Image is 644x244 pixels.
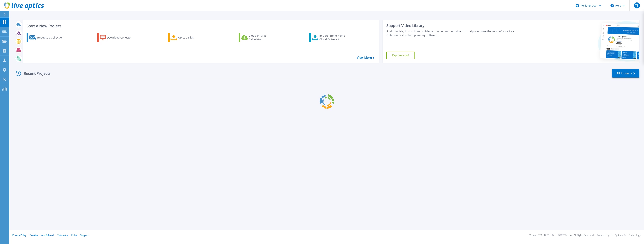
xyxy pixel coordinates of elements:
[107,34,137,41] div: Download Collector
[57,234,68,237] a: Telemetry
[27,33,68,42] a: Request a Collection
[612,69,639,78] a: All Projects
[41,234,54,237] a: Ads & Email
[249,34,279,41] div: Cloud Pricing Calculator
[97,33,139,42] a: Download Collector
[558,234,594,237] li: © 2025 Dell Inc. All Rights Reserved
[178,34,208,41] div: Upload Files
[386,23,520,28] div: Support Video Library
[37,34,67,41] div: Request a Collection
[12,234,26,237] a: Privacy Policy
[80,234,89,237] a: Support
[319,34,349,41] div: Import Phone Home CloudIQ Project
[14,69,56,78] div: Recent Projects
[71,234,77,237] a: EULA
[239,33,280,42] a: Cloud Pricing Calculator
[529,234,555,237] li: Version: [TECHNICAL_ID]
[386,30,520,37] div: Find tutorials, instructional guides and other support videos to help you make the most of your L...
[386,52,415,59] a: Explore Now!
[30,234,38,237] a: Cookies
[27,24,374,28] h3: Start a New Project
[357,56,374,59] a: View More
[168,33,210,42] a: Upload Files
[635,4,638,7] span: TS
[597,234,641,237] li: Powered by Live Optics, a Dell Technology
